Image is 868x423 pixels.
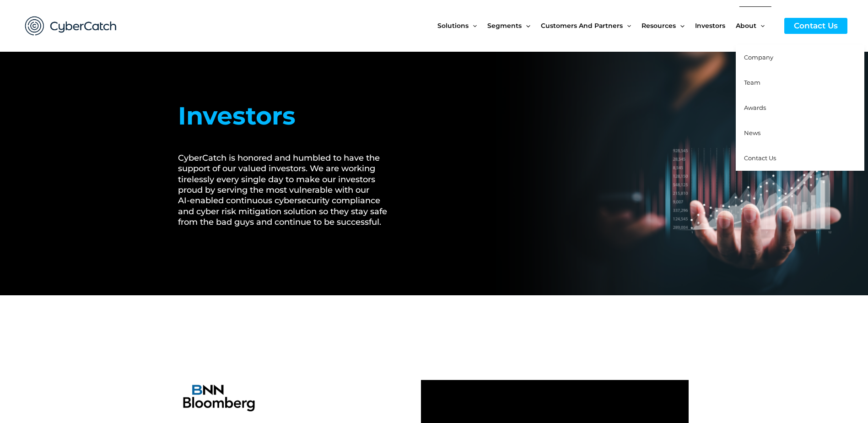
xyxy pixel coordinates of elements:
[676,6,684,45] span: Menu Toggle
[736,6,756,45] span: About
[695,6,736,45] a: Investors
[469,6,477,45] span: Menu Toggle
[178,98,398,135] h1: Investors
[736,146,864,171] a: Contact Us
[736,45,864,70] a: Company
[744,154,776,162] span: Contact Us
[744,54,773,61] span: Company
[695,6,725,45] span: Investors
[744,129,760,136] span: News
[522,6,530,45] span: Menu Toggle
[736,120,864,146] a: News
[744,79,760,86] span: Team
[437,6,469,45] span: Solutions
[541,6,623,45] span: Customers and Partners
[623,6,631,45] span: Menu Toggle
[178,153,398,228] h2: CyberCatch is honored and humbled to have the support of our valued investors. We are working tir...
[16,7,126,45] img: CyberCatch
[784,18,847,34] a: Contact Us
[437,6,775,45] nav: Site Navigation: New Main Menu
[736,95,864,120] a: Awards
[736,70,864,95] a: Team
[756,6,765,45] span: Menu Toggle
[744,104,766,111] span: Awards
[642,6,676,45] span: Resources
[487,6,522,45] span: Segments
